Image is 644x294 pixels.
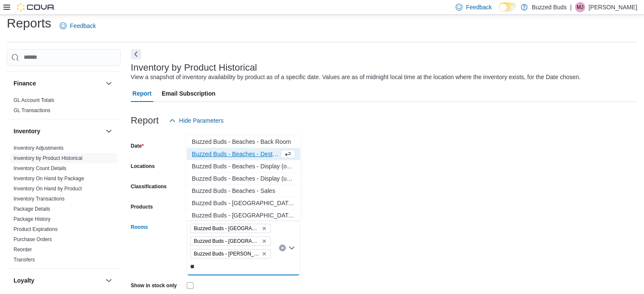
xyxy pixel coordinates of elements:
[131,282,177,289] label: Show in stock only
[104,275,114,286] button: Loyalty
[187,136,300,148] button: Buzzed Buds - Beaches - Back Room
[14,226,58,233] span: Product Expirations
[179,116,224,125] span: Hide Parameters
[14,185,82,192] span: Inventory On Hand by Product
[14,196,65,202] a: Inventory Transactions
[14,127,102,135] button: Inventory
[194,250,260,258] span: Buzzed Buds - [PERSON_NAME] - Sales
[104,126,114,136] button: Inventory
[14,175,84,182] span: Inventory On Hand by Package
[14,145,64,151] span: Inventory Adjustments
[14,127,40,135] h3: Inventory
[190,249,271,258] span: Buzzed Buds - Pickering - Sales
[192,199,295,207] span: Buzzed Buds - [GEOGRAPHIC_DATA] - Back Room
[14,246,32,253] span: Reorder
[279,245,286,251] button: Clear input
[192,187,295,195] span: Buzzed Buds - Beaches - Sales
[14,256,35,263] span: Transfers
[14,145,64,151] a: Inventory Adjustments
[14,247,32,253] a: Reorder
[192,162,295,170] span: Buzzed Buds - Beaches - Display (opened)
[17,3,55,11] img: Cova
[570,2,572,12] p: |
[14,186,82,192] a: Inventory On Hand by Product
[14,79,102,88] button: Finance
[14,236,52,242] a: Purchase Orders
[131,183,167,190] label: Classifications
[70,22,96,30] span: Feedback
[166,112,227,129] button: Hide Parameters
[187,209,300,222] button: Buzzed Buds - Mississauga - Destruction
[14,276,102,285] button: Loyalty
[187,160,300,173] button: Buzzed Buds - Beaches - Display (opened)
[187,173,300,185] button: Buzzed Buds - Beaches - Display (unopened)
[131,203,153,210] label: Products
[262,239,267,244] button: Remove Buzzed Buds - Ottawa - Sales from selection in this group
[192,137,295,146] span: Buzzed Buds - Beaches - Back Room
[131,115,159,126] h3: Report
[131,143,144,149] label: Date
[131,63,257,73] h3: Inventory by Product Historical
[187,185,300,197] button: Buzzed Buds - Beaches - Sales
[499,3,517,11] input: Dark Mode
[56,17,99,34] a: Feedback
[14,216,50,223] span: Package History
[7,95,121,119] div: Finance
[589,2,637,12] p: [PERSON_NAME]
[14,176,84,181] a: Inventory On Hand by Package
[288,245,295,251] button: Close list of options
[14,206,50,212] a: Package Details
[131,224,148,231] label: Rooms
[187,197,300,209] button: Buzzed Buds - Mississauga - Back Room
[14,226,58,232] a: Product Expirations
[7,15,51,32] h1: Reports
[14,195,65,202] span: Inventory Transactions
[133,85,152,102] span: Report
[499,11,499,12] span: Dark Mode
[104,78,114,88] button: Finance
[194,237,260,245] span: Buzzed Buds - [GEOGRAPHIC_DATA] - Sales
[7,143,121,268] div: Inventory
[162,85,216,102] span: Email Subscription
[14,276,34,285] h3: Loyalty
[14,155,83,161] a: Inventory by Product Historical
[14,257,35,263] a: Transfers
[14,155,83,162] span: Inventory by Product Historical
[131,163,155,170] label: Locations
[262,251,267,256] button: Remove Buzzed Buds - Pickering - Sales from selection in this group
[262,226,267,231] button: Remove Buzzed Buds - Mississauga - Sales from selection in this group
[14,107,50,113] a: GL Transactions
[14,236,52,243] span: Purchase Orders
[192,211,295,220] span: Buzzed Buds - [GEOGRAPHIC_DATA] - Destruction
[14,165,66,171] a: Inventory Count Details
[190,224,271,233] span: Buzzed Buds - Mississauga - Sales
[14,216,50,222] a: Package History
[131,49,141,59] button: Next
[190,236,271,246] span: Buzzed Buds - Ottawa - Sales
[575,2,585,12] div: Maggie Jerstad
[14,206,50,212] span: Package Details
[187,148,300,160] button: Buzzed Buds - Beaches - Destruction
[577,2,583,12] span: MJ
[532,2,567,12] p: Buzzed Buds
[192,174,295,183] span: Buzzed Buds - Beaches - Display (unopened)
[14,79,36,88] h3: Finance
[14,107,50,114] span: GL Transactions
[14,97,54,103] a: GL Account Totals
[466,3,492,11] span: Feedback
[14,97,54,104] span: GL Account Totals
[194,224,260,233] span: Buzzed Buds - [GEOGRAPHIC_DATA][PERSON_NAME]
[192,150,279,158] span: Buzzed Buds - Beaches - Destruction
[14,165,66,172] span: Inventory Count Details
[131,73,581,82] div: View a snapshot of inventory availability by product as of a specific date. Values are as of midn...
